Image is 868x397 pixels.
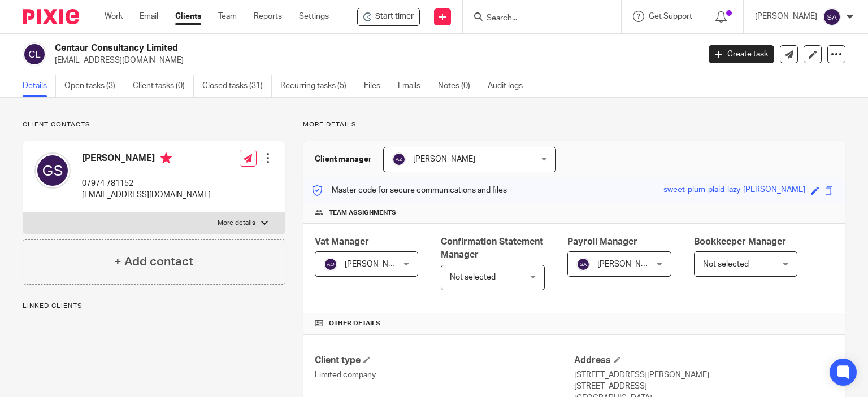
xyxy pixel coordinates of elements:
a: Notes (0) [438,75,479,97]
a: Recurring tasks (5) [280,75,355,97]
span: Other details [329,319,380,328]
span: [PERSON_NAME] [345,260,407,268]
span: Start timer [375,11,414,23]
a: Details [23,75,56,97]
h2: Centaur Consultancy Limited [55,42,565,54]
a: Email [140,11,158,22]
div: Centaur Consultancy Limited [357,8,420,26]
a: Clients [175,11,201,22]
p: Client contacts [23,120,285,129]
a: Closed tasks (31) [202,75,272,97]
input: Search [485,14,587,24]
span: [PERSON_NAME] [413,155,475,163]
div: sweet-plum-plaid-lazy-[PERSON_NAME] [663,184,805,197]
img: Pixie [23,9,79,24]
span: Confirmation Statement Manager [441,237,543,259]
p: [EMAIL_ADDRESS][DOMAIN_NAME] [55,55,692,66]
span: Not selected [450,273,496,281]
p: [STREET_ADDRESS] [574,381,834,392]
h4: + Add contact [114,253,193,271]
a: Team [218,11,237,22]
h4: Address [574,355,834,367]
p: 07974 781152 [82,178,211,189]
i: Primary [160,152,172,164]
span: Bookkeeper Manager [694,237,786,246]
img: svg%3E [34,152,71,189]
img: svg%3E [23,42,46,66]
a: Open tasks (3) [64,75,124,97]
h4: Client type [315,355,574,367]
img: svg%3E [392,152,406,166]
img: svg%3E [324,258,337,271]
p: Linked clients [23,302,285,311]
a: Files [364,75,389,97]
h4: [PERSON_NAME] [82,152,211,167]
img: svg%3E [576,258,590,271]
a: Work [105,11,123,22]
span: Get Support [649,12,692,20]
a: Settings [299,11,329,22]
h3: Client manager [315,154,372,165]
a: Audit logs [488,75,531,97]
p: Master code for secure communications and files [312,185,507,196]
p: Limited company [315,369,574,381]
img: svg%3E [823,8,841,26]
span: Not selected [703,260,749,268]
span: Vat Manager [315,237,369,246]
span: Payroll Manager [567,237,637,246]
span: Team assignments [329,208,396,217]
a: Create task [709,45,774,63]
p: More details [303,120,845,129]
a: Client tasks (0) [133,75,194,97]
p: [STREET_ADDRESS][PERSON_NAME] [574,369,834,381]
p: [PERSON_NAME] [755,11,817,22]
a: Reports [254,11,282,22]
p: [EMAIL_ADDRESS][DOMAIN_NAME] [82,189,211,200]
a: Emails [398,75,429,97]
span: [PERSON_NAME] [597,260,659,268]
p: More details [218,219,255,228]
